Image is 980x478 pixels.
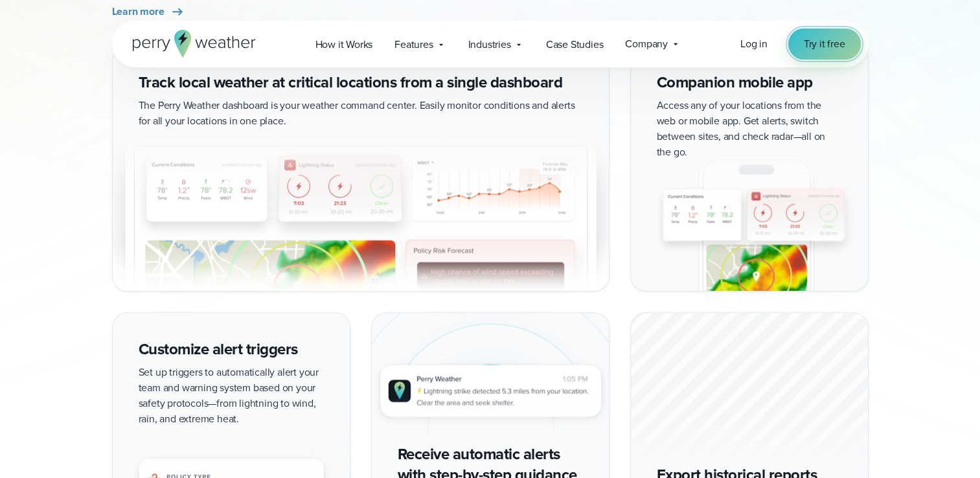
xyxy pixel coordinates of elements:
[625,36,668,52] span: Company
[740,36,768,52] a: Log in
[112,4,165,19] span: Learn more
[315,37,373,52] span: How it Works
[372,313,609,468] img: lightning strike notifications
[546,37,604,52] span: Case Studies
[468,37,511,52] span: Industries
[804,36,845,52] span: Try it free
[113,123,609,291] img: Perry Weather dashboard
[394,37,433,52] span: Features
[304,31,384,58] a: How it Works
[112,4,185,19] a: Learn more
[788,28,861,60] a: Try it free
[631,136,868,291] img: Perry weather app
[535,31,615,58] a: Case Studies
